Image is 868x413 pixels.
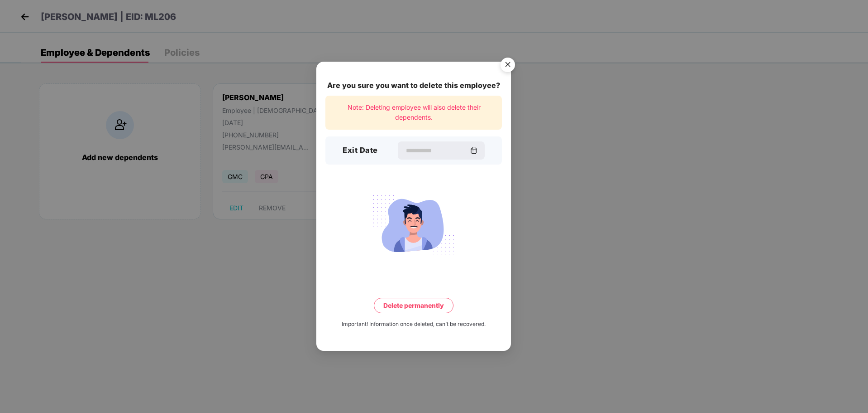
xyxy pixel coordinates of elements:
button: Delete permanently [374,298,453,313]
button: Close [495,53,520,78]
img: svg+xml;base64,PHN2ZyBpZD0iQ2FsZW5kYXItMzJ4MzIiIHhtbG5zPSJodHRwOi8vd3d3LnczLm9yZy8yMDAwL3N2ZyIgd2... [470,147,477,154]
h3: Exit Date [343,145,378,157]
img: svg+xml;base64,PHN2ZyB4bWxucz0iaHR0cDovL3d3dy53My5vcmcvMjAwMC9zdmciIHdpZHRoPSIyMjQiIGhlaWdodD0iMT... [363,190,464,261]
div: Important! Information once deleted, can’t be recovered. [342,320,486,329]
div: Are you sure you want to delete this employee? [325,80,502,91]
img: svg+xml;base64,PHN2ZyB4bWxucz0iaHR0cDovL3d3dy53My5vcmcvMjAwMC9zdmciIHdpZHRoPSI1NiIgaGVpZ2h0PSI1Ni... [495,53,520,79]
div: Note: Deleting employee will also delete their dependents. [325,96,502,130]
